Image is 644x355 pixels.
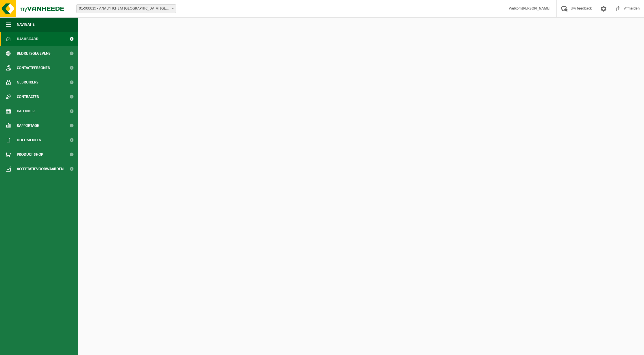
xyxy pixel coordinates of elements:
[522,6,551,11] strong: [PERSON_NAME]
[17,61,50,75] span: Contactpersonen
[77,5,176,13] span: 01-900019 - ANALYTICHEM BELGIUM NV - ZEDELGEM
[17,75,38,90] span: Gebruikers
[17,46,51,61] span: Bedrijfsgegevens
[17,162,64,176] span: Acceptatievoorwaarden
[17,104,35,118] span: Kalender
[76,4,176,13] span: 01-900019 - ANALYTICHEM BELGIUM NV - ZEDELGEM
[17,17,35,32] span: Navigatie
[17,133,41,147] span: Documenten
[17,32,38,46] span: Dashboard
[17,147,43,162] span: Product Shop
[17,118,39,133] span: Rapportage
[17,90,39,104] span: Contracten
